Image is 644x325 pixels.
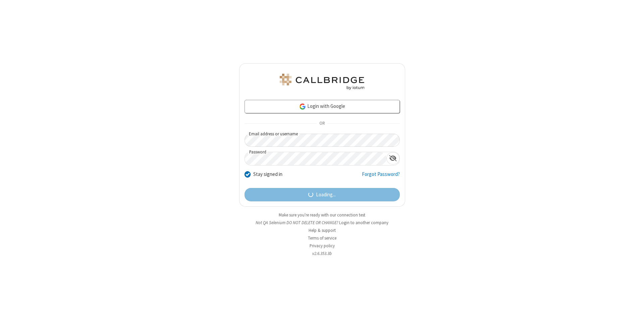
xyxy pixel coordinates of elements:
a: Make sure you're ready with our connection test [279,212,365,218]
label: Stay signed in [253,171,282,178]
button: Loading... [245,188,400,201]
a: Terms of service [308,235,336,241]
span: OR [317,119,327,128]
li: v2.6.353.3b [239,250,405,257]
button: Login to another company [339,219,388,226]
img: google-icon.png [299,103,306,110]
span: Loading... [316,191,336,199]
input: Password [245,152,386,165]
div: Show password [386,152,399,165]
a: Forgot Password? [362,171,400,183]
img: QA Selenium DO NOT DELETE OR CHANGE [278,74,366,90]
a: Help & support [309,227,336,233]
li: Not QA Selenium DO NOT DELETE OR CHANGE? [239,219,405,226]
a: Login with Google [245,100,400,113]
a: Privacy policy [310,243,335,249]
input: Email address or username [245,134,400,147]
